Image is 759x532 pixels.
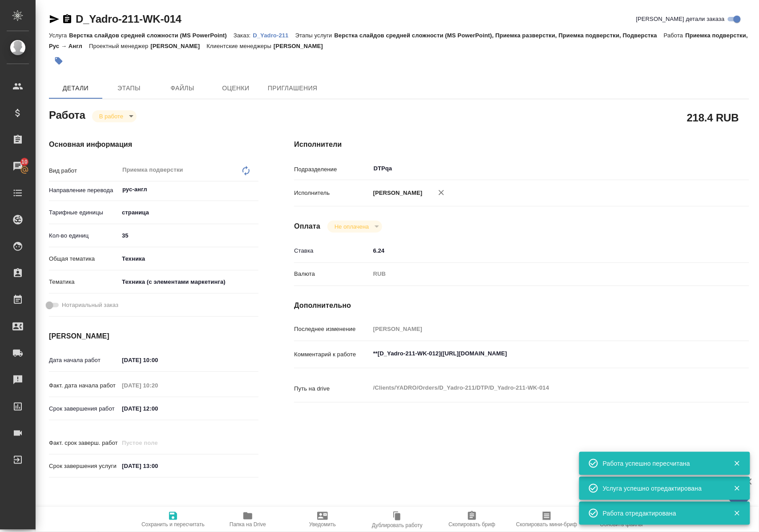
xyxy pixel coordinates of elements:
span: Скопировать бриф [448,521,495,528]
h2: Заказ [49,505,78,519]
p: Верстка слайдов средней сложности (MS PowerPoint) [69,32,234,39]
p: [PERSON_NAME] [370,189,423,197]
span: Дублировать работу [372,522,423,528]
p: Клиентские менеджеры [206,43,274,49]
span: 10 [16,157,33,166]
span: Сохранить и пересчитать [141,521,205,528]
div: Техника (с элементами маркетинга) [119,274,258,290]
p: Ставка [294,246,370,255]
input: ✎ Введи что-нибудь [119,354,197,367]
h2: 218.4 RUB [687,110,739,125]
button: Закрыть [728,459,746,468]
p: Факт. дата начала работ [49,381,119,390]
div: Услуга успешно отредактирована [603,484,720,493]
p: Работа [664,32,686,39]
div: Работа успешно пересчитана [603,459,720,468]
p: Кол-во единиц [49,231,119,240]
button: Закрыть [728,509,746,517]
h4: Дополнительно [294,300,749,311]
p: Комментарий к работе [294,350,370,359]
button: Не оплачена [332,223,371,230]
span: Этапы [108,83,150,94]
h4: Исполнители [294,139,749,150]
p: Вид работ [49,166,119,175]
button: Дублировать работу [360,507,435,532]
div: Техника [119,251,258,266]
input: Пустое поле [370,322,711,335]
button: Папка на Drive [210,507,285,532]
p: Исполнитель [294,189,370,197]
p: Подразделение [294,165,370,174]
span: Уведомить [309,521,336,528]
p: D_Yadro-211 [253,32,295,39]
span: [PERSON_NAME] детали заказа [636,15,725,24]
p: Тарифные единицы [49,208,119,217]
p: Направление перевода [49,186,119,195]
p: Заказ: [234,32,253,39]
p: Срок завершения работ [49,404,119,413]
span: Папка на Drive [230,521,266,528]
span: Нотариальный заказ [62,301,118,310]
a: D_Yadro-211-WK-014 [76,13,182,25]
p: Путь на drive [294,384,370,393]
textarea: **[D_Yadro-211-WK-012]([URL][DOMAIN_NAME] [370,346,711,361]
button: Скопировать мини-бриф [509,507,584,532]
p: Валюта [294,270,370,278]
button: Скопировать ссылку для ЯМессенджера [49,14,60,24]
button: Сохранить и пересчитать [136,507,210,532]
span: Файлы [161,83,204,94]
p: Общая тематика [49,254,119,263]
h2: Работа [49,106,85,122]
p: Последнее изменение [294,325,370,334]
button: Удалить исполнителя [432,183,451,202]
button: Уведомить [285,507,360,532]
input: ✎ Введи что-нибудь [119,402,197,415]
input: ✎ Введи что-нибудь [119,459,197,472]
p: Факт. срок заверш. работ [49,439,119,447]
div: страница [119,205,258,220]
textarea: /Clients/YADRO/Orders/D_Yadro-211/DTP/D_Yadro-211-WK-014 [370,380,711,395]
a: D_Yadro-211 [253,31,295,39]
input: ✎ Введи что-нибудь [119,229,258,242]
div: В работе [327,221,382,233]
div: Работа отредактирована [603,509,720,518]
span: Приглашения [268,83,318,94]
h4: [PERSON_NAME] [49,331,258,342]
p: Срок завершения услуги [49,462,119,471]
p: [PERSON_NAME] [274,43,330,49]
span: Скопировать мини-бриф [516,521,577,528]
input: Пустое поле [119,436,197,449]
button: Open [707,168,708,169]
button: Скопировать ссылку [62,14,73,24]
p: Проектный менеджер [89,43,150,49]
button: Добавить тэг [49,51,69,71]
p: Дата начала работ [49,356,119,365]
div: RUB [370,266,711,282]
span: Оценки [214,83,257,94]
div: В работе [92,110,137,122]
button: Скопировать бриф [435,507,509,532]
input: ✎ Введи что-нибудь [370,244,711,257]
p: Услуга [49,32,69,39]
button: Закрыть [728,484,746,492]
p: Этапы услуги [295,32,335,39]
button: Open [254,189,255,190]
p: [PERSON_NAME] [150,43,206,49]
a: 10 [2,155,33,177]
h4: Оплата [294,221,320,232]
h4: Основная информация [49,139,258,150]
input: Пустое поле [119,379,197,392]
span: Детали [54,83,97,94]
p: Тематика [49,278,119,286]
button: В работе [97,113,126,120]
p: Верстка слайдов средней сложности (MS PowerPoint), Приемка разверстки, Приемка подверстки, Подвер... [335,32,664,39]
